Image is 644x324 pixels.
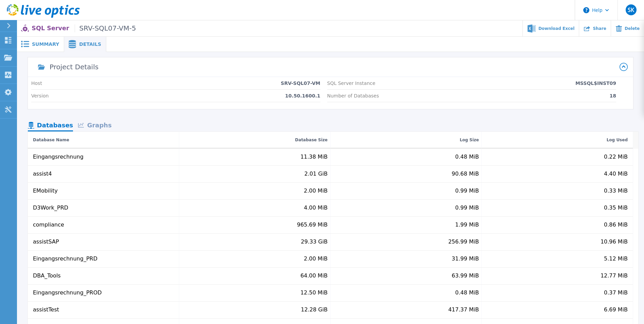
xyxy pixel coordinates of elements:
[300,154,328,160] div: 11.38 MiB
[575,80,616,86] p: MSSQL$INST09
[601,273,628,279] div: 12.77 MiB
[32,24,136,32] p: SQL Server
[295,136,328,144] div: Database Size
[455,188,479,194] div: 0.99 MiB
[460,136,479,144] div: Log Size
[285,93,320,98] p: 10.50.1600.1
[604,171,628,177] div: 4.40 MiB
[452,273,479,279] div: 63.99 MiB
[50,64,98,70] div: Project Details
[79,42,101,47] span: Details
[607,136,628,144] div: Log Used
[33,171,52,177] div: assist4
[304,188,328,194] div: 2.00 MiB
[327,93,379,98] p: Number of Databases
[455,290,479,296] div: 0.48 MiB
[604,205,628,211] div: 0.35 MiB
[304,171,328,177] div: 2.01 GiB
[33,154,84,160] div: Eingangsrechnung
[73,120,116,132] div: Graphs
[452,171,479,177] div: 90.68 MiB
[625,26,640,31] span: Delete
[33,188,58,194] div: EMobility
[33,256,97,262] div: Eingangsrechnung_PRD
[33,222,64,228] div: compliance
[601,239,628,245] div: 10.96 MiB
[75,24,136,32] span: SRV-SQL07-VM-5
[33,205,68,211] div: D3Work_PRD
[32,42,59,47] span: Summary
[604,222,628,228] div: 0.86 MiB
[301,239,328,245] div: 29.33 GiB
[33,307,59,313] div: assistTest
[448,239,479,245] div: 256.99 MiB
[327,80,375,86] p: SQL Server Instance
[448,307,479,313] div: 417.37 MiB
[593,26,606,31] span: Share
[604,256,628,262] div: 5.12 MiB
[33,273,61,279] div: DBA_Tools
[455,222,479,228] div: 1.99 MiB
[604,290,628,296] div: 0.37 MiB
[31,93,49,98] p: Version
[610,93,616,98] p: 18
[604,307,628,313] div: 6.69 MiB
[300,290,328,296] div: 12.50 MiB
[304,205,328,211] div: 4.00 MiB
[455,154,479,160] div: 0.48 MiB
[628,7,634,13] span: SK
[281,80,320,86] p: SRV-SQL07-VM
[297,222,328,228] div: 965.69 MiB
[538,26,574,31] span: Download Excel
[304,256,328,262] div: 2.00 MiB
[452,256,479,262] div: 31.99 MiB
[604,188,628,194] div: 0.33 MiB
[604,154,628,160] div: 0.22 MiB
[31,80,42,86] p: Host
[33,239,59,245] div: assistSAP
[33,136,69,144] div: Database Name
[301,307,328,313] div: 12.28 GiB
[300,273,328,279] div: 64.00 MiB
[28,120,73,132] div: Databases
[33,290,102,296] div: Eingangsrechnung_PROD
[455,205,479,211] div: 0.99 MiB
